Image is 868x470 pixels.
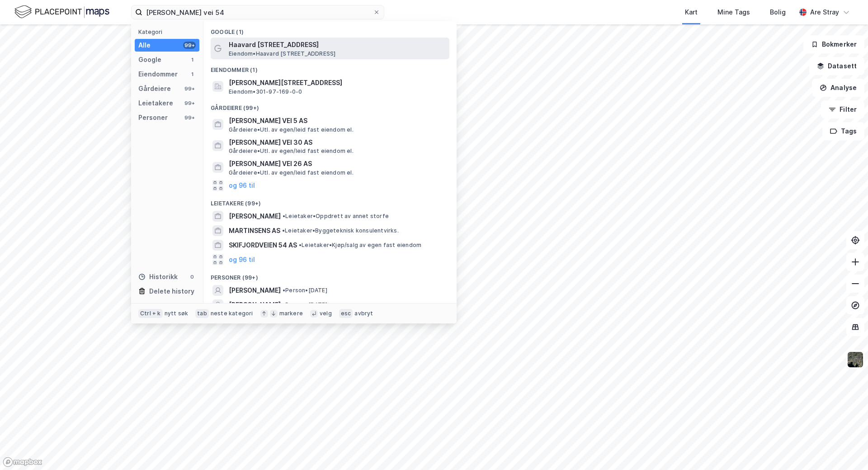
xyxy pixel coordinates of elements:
[203,267,457,283] div: Personer (99+)
[138,28,199,35] div: Kategori
[14,4,109,20] img: logo.f888ab2527a4732fd821a326f86c7f29.svg
[229,115,446,126] span: [PERSON_NAME] VEI 5 AS
[3,457,42,467] a: Mapbox homepage
[229,39,446,50] span: Haavard [STREET_ADDRESS]
[229,126,354,133] span: Gårdeiere • Utl. av egen/leid fast eiendom el.
[138,54,161,65] div: Google
[320,310,332,317] div: velg
[229,240,297,251] span: SKIFJORDVEIEN 54 AS
[142,5,373,19] input: Søk på adresse, matrikkel, gårdeiere, leietakere eller personer
[183,100,196,107] div: 99+
[229,254,255,265] button: og 96 til
[279,310,303,317] div: markere
[299,242,302,248] span: •
[203,97,457,114] div: Gårdeiere (99+)
[211,310,253,317] div: neste kategori
[183,114,196,121] div: 99+
[165,310,189,317] div: nytt søk
[770,7,786,18] div: Bolig
[138,309,163,318] div: Ctrl + k
[138,112,168,123] div: Personer
[685,7,698,18] div: Kart
[195,309,209,318] div: tab
[354,310,373,317] div: avbryt
[229,158,446,169] span: [PERSON_NAME] VEI 26 AS
[812,79,864,97] button: Analyse
[803,35,864,53] button: Bokmerker
[229,77,446,88] span: [PERSON_NAME][STREET_ADDRESS]
[229,50,335,57] span: Eiendom • Haavard [STREET_ADDRESS]
[229,180,255,191] button: og 96 til
[229,137,446,148] span: [PERSON_NAME] VEI 30 AS
[189,273,196,280] div: 0
[283,301,327,309] span: Person • [DATE]
[203,193,457,209] div: Leietakere (99+)
[282,227,399,234] span: Leietaker • Byggeteknisk konsulentvirks.
[229,169,354,176] span: Gårdeiere • Utl. av egen/leid fast eiendom el.
[138,40,151,51] div: Alle
[183,85,196,92] div: 99+
[138,271,178,282] div: Historikk
[229,211,281,222] span: [PERSON_NAME]
[189,56,196,63] div: 1
[809,57,864,75] button: Datasett
[810,7,839,18] div: Are Stray
[203,21,457,38] div: Google (1)
[183,42,196,49] div: 99+
[189,71,196,78] div: 1
[229,147,354,155] span: Gårdeiere • Utl. av egen/leid fast eiendom el.
[299,242,421,249] span: Leietaker • Kjøp/salg av egen fast eiendom
[283,287,327,294] span: Person • [DATE]
[283,301,285,308] span: •
[282,227,285,234] span: •
[821,100,864,119] button: Filter
[717,7,750,18] div: Mine Tags
[138,83,171,94] div: Gårdeiere
[847,351,864,368] img: 9k=
[203,59,457,76] div: Eiendommer (1)
[823,427,868,470] iframe: Chat Widget
[283,213,285,219] span: •
[149,286,194,297] div: Delete history
[339,309,353,318] div: esc
[283,213,389,220] span: Leietaker • Oppdrett av annet storfe
[138,98,173,109] div: Leietakere
[283,287,285,294] span: •
[138,69,178,80] div: Eiendommer
[229,225,280,236] span: MARTINSENS AS
[229,88,302,95] span: Eiendom • 301-97-169-0-0
[229,299,281,310] span: [PERSON_NAME]
[822,122,864,140] button: Tags
[229,285,281,296] span: [PERSON_NAME]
